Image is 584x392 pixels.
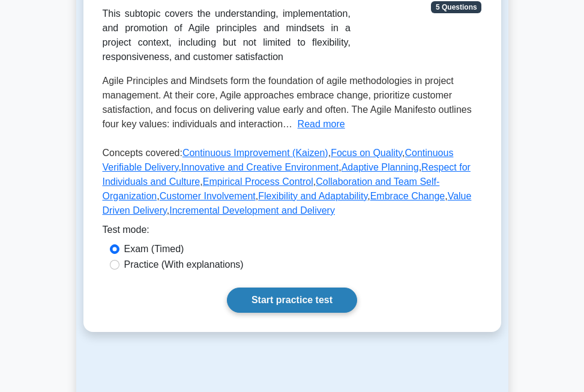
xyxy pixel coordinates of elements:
[431,1,481,13] span: 5 Questions
[103,162,471,187] a: Respect for Individuals and Culture
[103,191,472,216] a: Value Driven Delivery
[370,191,445,201] a: Embrace Change
[331,148,402,158] a: Focus on Quality
[124,242,184,256] label: Exam (Timed)
[103,176,440,201] a: Collaboration and Team Self-Organization
[103,7,351,64] div: This subtopic covers the understanding, implementation, and promotion of Agile principles and min...
[124,258,244,272] label: Practice (With explanations)
[342,162,419,172] a: Adaptive Planning
[181,162,339,172] a: Innovative and Creative Environment
[227,288,357,313] a: Start practice test
[103,76,472,129] span: Agile Principles and Mindsets form the foundation of agile methodologies in project management. A...
[169,205,335,216] a: Incremental Development and Delivery
[258,191,367,201] a: Flexibility and Adaptability
[160,191,256,201] a: Customer Involvement
[103,223,482,242] div: Test mode:
[298,117,345,131] button: Read more
[203,176,313,187] a: Empirical Process Control
[103,148,454,172] a: Continuous Verifiable Delivery
[182,148,328,158] a: Continuous Improvement (Kaizen)
[103,146,482,223] p: Concepts covered: , , , , , , , , , , , ,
